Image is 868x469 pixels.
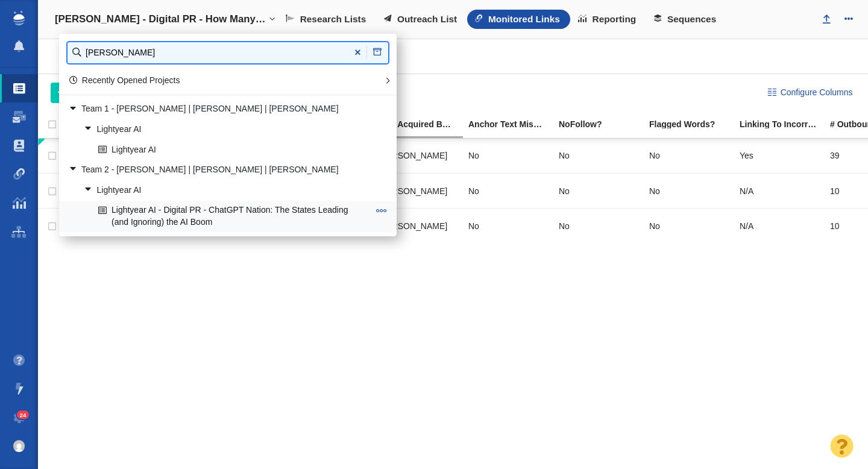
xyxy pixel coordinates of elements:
[761,83,860,103] button: Configure Columns
[740,120,829,128] div: Linking To Incorrect?
[278,10,376,29] a: Research Lists
[378,221,447,231] span: [PERSON_NAME]
[468,143,548,169] div: No
[468,120,558,130] a: Anchor Text Mismatch?
[17,411,30,420] span: 24
[69,75,180,85] a: Recently Opened Projects
[376,10,467,29] a: Outreach List
[65,161,372,180] a: Team 2 - [PERSON_NAME] | [PERSON_NAME] | [PERSON_NAME]
[740,213,819,239] div: N/A
[51,83,124,103] button: Add Links
[488,14,560,25] span: Monitored Links
[95,140,372,159] a: Lightyear AI
[378,150,447,161] span: [PERSON_NAME]
[81,120,372,139] a: Lightyear AI
[593,14,637,25] span: Reporting
[81,181,372,200] a: Lightyear AI
[95,201,372,231] a: Lightyear AI - Digital PR - ChatGPT Nation: The States Leading (and Ignoring) the AI Boom
[667,14,716,25] span: Sequences
[559,143,638,169] div: No
[649,143,729,169] div: No
[378,120,467,128] div: Link Acquired By
[397,14,457,25] span: Outreach List
[649,120,738,128] div: Flagged Words?
[559,213,638,239] div: No
[373,209,463,244] td: Taylor Tomita
[373,173,463,208] td: Taylor Tomita
[68,42,388,63] input: Find a Project
[65,100,372,119] a: Team 1 - [PERSON_NAME] | [PERSON_NAME] | [PERSON_NAME]
[55,13,266,25] h4: [PERSON_NAME] - Digital PR - How Many Years Will It Take To Retire in Your State?
[649,120,738,130] a: Flagged Words?
[378,186,447,197] span: [PERSON_NAME]
[740,120,829,130] a: Linking To Incorrect?
[649,178,729,204] div: No
[649,213,729,239] div: No
[13,440,25,452] img: 8a21b1a12a7554901d364e890baed237
[13,11,24,25] img: buzzstream_logo_iconsimple.png
[468,178,548,204] div: No
[740,178,819,204] div: N/A
[373,139,463,174] td: Taylor Tomita
[781,86,853,99] span: Configure Columns
[559,178,638,204] div: No
[559,120,648,128] div: NoFollow?
[646,10,726,29] a: Sequences
[300,14,366,25] span: Research Lists
[468,120,558,128] div: Anchor text found on the page does not match the anchor text entered into BuzzStream
[570,10,646,29] a: Reporting
[378,120,467,130] a: Link Acquired By
[468,213,548,239] div: No
[559,120,648,130] a: NoFollow?
[467,10,570,29] a: Monitored Links
[740,143,819,169] div: Yes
